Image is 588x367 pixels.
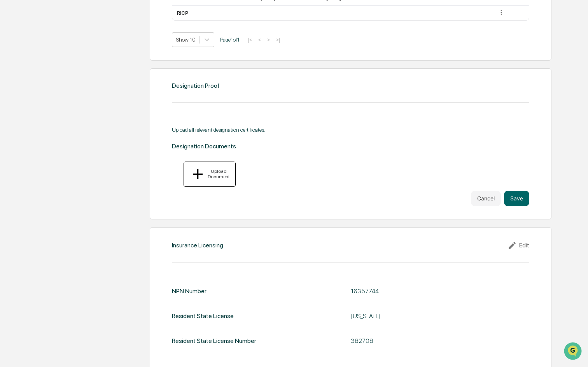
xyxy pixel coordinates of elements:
div: [US_STATE] [351,312,529,320]
button: > [265,37,273,43]
div: 🖐️ [8,99,14,105]
div: Upload all relevant designation certificates. [172,127,529,133]
a: 🖐️Preclearance [5,95,53,109]
span: Preclearance [16,98,50,106]
a: 🔎Data Lookup [5,110,52,123]
img: 1746055101610-c473b297-6a78-478c-a979-82029cc54cd1 [8,59,22,73]
span: Attestations [64,98,96,106]
button: Cancel [471,191,501,206]
div: Resident State License Number [172,337,256,344]
p: How can we help? [8,16,142,29]
button: |< [245,37,254,43]
button: Upload Document [184,162,236,187]
span: Page 1 of 1 [220,37,240,43]
button: Start new chat [132,62,142,71]
button: >| [273,37,282,43]
div: 16357744 [351,287,529,295]
div: 🔎 [8,113,14,120]
div: Designation Proof [172,82,220,89]
td: RICP [172,6,256,21]
span: Data Lookup [16,113,49,120]
span: Pylon [77,132,94,137]
iframe: Open customer support [563,341,584,362]
div: Insurance Licensing [172,242,223,249]
div: Designation Documents [172,143,236,150]
a: 🗄️Attestations [53,95,100,109]
div: Start new chat [26,59,128,67]
button: < [256,37,264,43]
div: Upload Document [206,169,230,179]
div: NPN Number [172,287,206,295]
div: 382708 [351,337,529,344]
a: Powered byPylon [55,131,94,137]
div: Edit [507,241,529,250]
div: 🗄️ [56,99,63,105]
div: Resident State License [172,307,234,325]
button: Save [504,191,529,206]
div: We're available if you need us! [26,67,98,73]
